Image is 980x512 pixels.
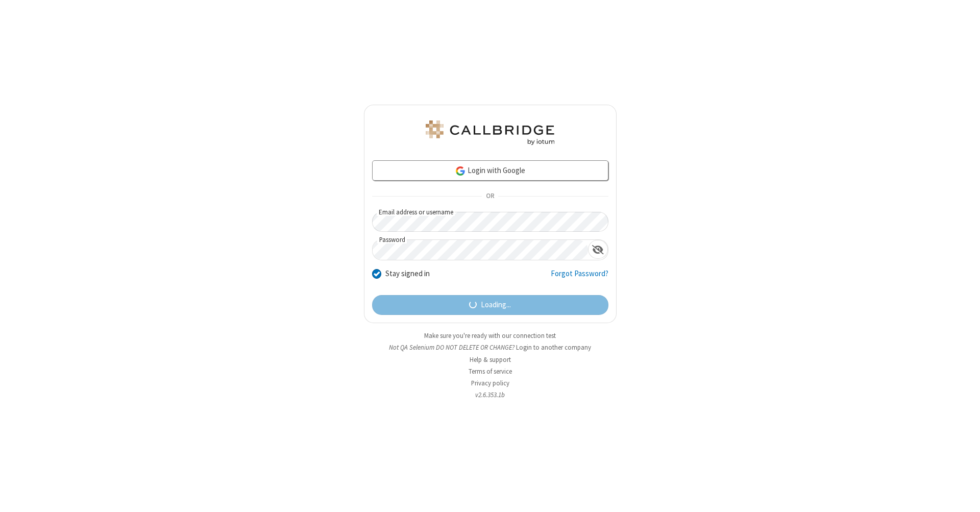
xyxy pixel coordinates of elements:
label: Stay signed in [385,268,430,280]
li: v2.6.353.1b [364,390,617,400]
input: Password [373,240,588,260]
div: Show password [588,240,608,259]
a: Privacy policy [471,379,509,387]
span: OR [482,189,498,204]
li: Not QA Selenium DO NOT DELETE OR CHANGE? [364,343,617,352]
img: google-icon.png [455,165,466,177]
a: Terms of service [469,367,512,376]
button: Login to another company [516,343,591,352]
button: Loading... [372,295,608,315]
a: Make sure you're ready with our connection test [424,331,556,340]
a: Help & support [470,355,511,364]
img: QA Selenium DO NOT DELETE OR CHANGE [424,120,556,145]
span: Loading... [481,299,511,311]
input: Email address or username [372,212,608,232]
a: Forgot Password? [551,268,608,287]
a: Login with Google [372,160,608,181]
